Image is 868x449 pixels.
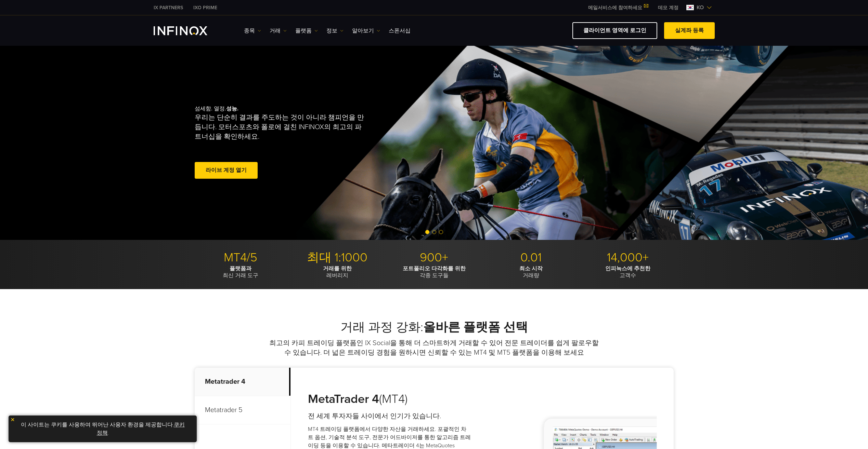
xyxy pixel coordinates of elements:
a: INFINOX [148,4,188,11]
img: yellow close icon [10,417,15,422]
a: 플랫폼 [295,27,318,35]
a: 종목 [244,27,261,35]
p: Metatrader 5 [195,396,290,424]
span: ko [694,3,707,12]
p: 레버리지 [292,265,383,279]
p: 우리는 단순히 결과를 주도하는 것이 아니라 챔피언을 만듭니다. 모터스포츠와 폴로에 걸친 INFINOX의 최고의 파트너십을 확인하세요. [195,113,367,141]
p: Metatrader 4 [195,368,290,396]
strong: 성능. [226,105,238,112]
p: 각종 도구들 [388,265,480,279]
h3: (MT4) [308,392,471,407]
strong: 인피녹스에 추천한 [605,265,650,272]
a: 거래 [270,27,287,35]
h2: 거래 과정 강화: [195,320,674,335]
p: MT4/5 [195,250,286,265]
h4: 전 세계 투자자들 사이에서 인기가 있습니다. [308,411,471,421]
div: 섬세함. 열정. [195,94,410,191]
a: 정보 [326,27,344,35]
p: 900+ [388,250,480,265]
a: 메일서비스에 참여하세요 [583,5,653,11]
a: INFINOX Logo [154,26,223,35]
span: Go to slide 3 [439,230,443,234]
span: Go to slide 1 [425,230,429,234]
a: INFINOX MENU [653,4,684,11]
p: 고객수 [582,265,674,279]
span: Go to slide 2 [432,230,436,234]
a: 스폰서십 [389,27,411,35]
strong: 최소 시작 [519,265,543,272]
a: 실계좌 등록 [664,22,715,39]
strong: 플랫폼과 [230,265,251,272]
p: 최대 1:1000 [292,250,383,265]
a: 알아보기 [352,27,380,35]
strong: 포트폴리오 다각화를 위한 [403,265,466,272]
a: INFINOX [188,4,222,11]
a: 클라이언트 영역에 로그인 [572,22,657,39]
p: 14,000+ [582,250,674,265]
strong: 올바른 플랫폼 선택 [423,320,528,335]
p: 이 사이트는 쿠키를 사용하여 뛰어난 사용자 환경을 제공합니다. . [12,419,193,439]
p: 최고의 카피 트레이딩 플랫폼인 IX Social을 통해 더 스마트하게 거래할 수 있어 전문 트레이더를 쉽게 팔로우할 수 있습니다. 더 넓은 트레이딩 경험을 원하시면 신뢰할 수... [268,338,600,357]
p: 최신 거래 도구 [195,265,286,279]
strong: MetaTrader 4 [308,392,379,406]
p: 0.01 [485,250,577,265]
p: 거래량 [485,265,577,279]
a: 라이브 계정 열기 [195,162,258,179]
strong: 거래를 위한 [323,265,352,272]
